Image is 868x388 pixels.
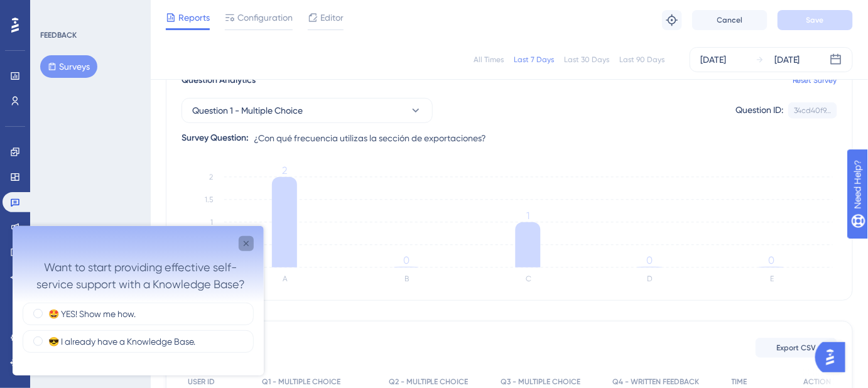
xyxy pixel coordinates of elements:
div: Last 90 Days [619,55,665,65]
div: Question ID: [735,102,783,119]
div: [DATE] [774,52,800,67]
text: A [283,274,288,283]
span: Q2 - MULTIPLE CHOICE [389,377,469,387]
span: ¿Con qué frecuencia utilizas la sección de exportaciones? [254,131,486,146]
tspan: 0 [646,254,653,266]
span: Cancel [717,15,743,25]
span: Need Help? [30,3,79,18]
tspan: 1 [526,210,529,222]
span: Configuration [237,10,293,25]
span: Question 1 - Multiple Choice [192,103,303,118]
div: Survey Question: [182,131,249,146]
span: Editor [320,10,344,25]
iframe: UserGuiding Survey [13,226,264,375]
span: Save [806,15,824,25]
span: TIME [732,377,747,387]
text: B [404,274,409,283]
div: FEEDBACK [40,30,77,40]
button: Question 1 - Multiple Choice [182,98,433,123]
span: Q4 - WRITTEN FEEDBACK [612,377,699,387]
button: Cancel [692,10,768,30]
text: E [770,274,774,283]
span: Reports [178,10,210,25]
span: Q1 - MULTIPLE CHOICE [262,377,340,387]
span: Question Analytics [182,73,256,88]
button: Export CSV [756,338,837,358]
button: Save [778,10,853,30]
button: Surveys [40,55,97,78]
tspan: 2 [282,164,287,176]
text: C [526,274,531,283]
a: Reset Survey [793,75,837,85]
div: 34cd40f9... [794,105,832,116]
tspan: 2 [209,173,213,181]
iframe: UserGuiding AI Assistant Launcher [815,338,853,376]
div: [DATE] [700,52,726,67]
span: USER ID [188,377,215,387]
div: All Times [474,55,504,65]
span: ACTION [803,377,831,387]
span: Export CSV [777,343,816,353]
tspan: 1 [210,218,213,227]
span: Q3 - MULTIPLE CHOICE [501,377,580,387]
tspan: 1.5 [205,195,213,204]
tspan: 0 [768,254,774,266]
tspan: 0 [403,254,410,266]
div: Last 7 Days [514,55,554,65]
text: D [648,274,653,283]
div: Last 30 Days [564,55,609,65]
